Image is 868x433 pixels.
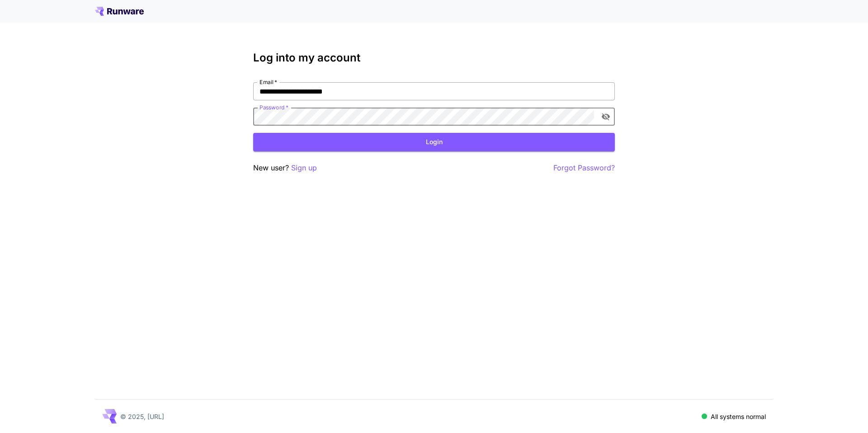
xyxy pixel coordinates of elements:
p: New user? [253,162,317,174]
button: Forgot Password? [553,162,615,174]
label: Email [259,78,277,86]
button: toggle password visibility [598,108,614,125]
button: Login [253,133,615,151]
button: Sign up [291,162,317,174]
p: © 2025, [URL] [120,412,164,421]
h3: Log into my account [253,52,615,64]
p: All systems normal [711,412,766,421]
label: Password [259,104,288,111]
